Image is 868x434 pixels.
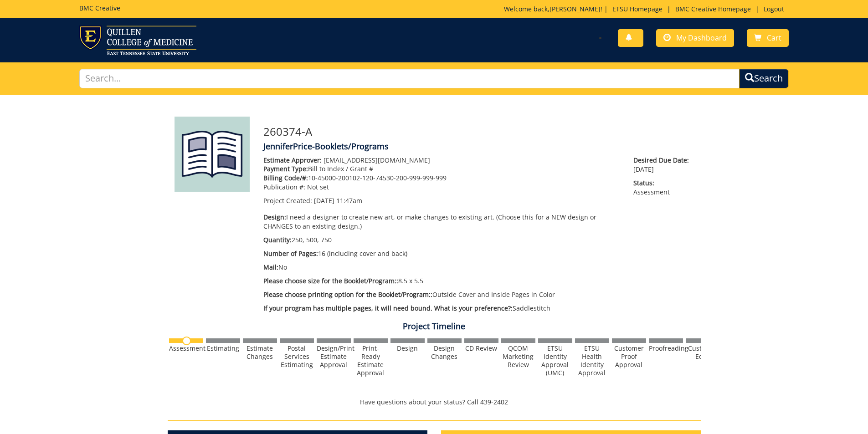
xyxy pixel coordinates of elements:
[501,344,535,369] div: QCOM Marketing Review
[649,344,683,352] div: Proofreading
[263,290,432,299] span: Please choose printing option for the Booklet/Program::
[263,276,398,285] span: Please choose size for the Booklet/Program::
[263,263,620,272] p: No
[263,235,292,244] span: Quantity:
[263,164,308,173] span: Payment Type:
[314,196,362,205] span: [DATE] 11:47am
[243,344,277,361] div: Estimate Changes
[633,156,693,165] span: Desired Due Date:
[263,156,322,164] span: Estimate Approver:
[317,344,351,369] div: Design/Print Estimate Approval
[671,5,755,13] a: BMC Creative Homepage
[390,344,425,352] div: Design
[263,249,318,258] span: Number of Pages:
[656,29,734,47] a: My Dashboard
[633,179,693,188] span: Status:
[79,5,120,11] h5: BMC Creative
[263,304,513,312] span: If your program has multiple pages, it will need bound. What is your preference?:
[633,179,693,197] p: Assessment
[263,174,308,182] span: Billing Code/#:
[263,290,620,299] p: Outside Cover and Inside Pages in Color
[263,304,620,313] p: Saddlestitch
[575,344,609,377] div: ETSU Health Identity Approval
[464,344,498,352] div: CD Review
[175,117,250,192] img: Product featured image
[263,213,620,231] p: I need a designer to create new art, or make changes to existing art. (Choose this for a NEW desi...
[633,156,693,174] p: [DATE]
[263,156,620,165] p: [EMAIL_ADDRESS][DOMAIN_NAME]
[280,344,314,369] div: Postal Services Estimating
[676,33,727,43] span: My Dashboard
[759,5,789,13] a: Logout
[608,5,667,13] a: ETSU Homepage
[263,263,278,271] span: Mail:
[504,5,789,14] p: Welcome back, ! | | |
[538,344,572,377] div: ETSU Identity Approval (UMC)
[263,249,620,258] p: 16 (including cover and back)
[263,174,620,183] p: 10-45000-200102-120-74530-200-999-999-999
[206,344,240,352] div: Estimating
[427,344,462,361] div: Design Changes
[79,69,740,88] input: Search...
[263,126,694,138] h3: 260374-A
[168,398,701,407] p: Have questions about your status? Call 439-2402
[263,183,305,191] span: Publication #:
[739,69,789,88] button: Search
[767,33,781,43] span: Cart
[263,276,620,286] p: 8.5 x 5.5
[182,337,191,345] img: no
[168,322,701,331] h4: Project Timeline
[686,344,720,361] div: Customer Edits
[550,5,601,13] a: [PERSON_NAME]
[263,142,694,151] h4: JenniferPrice-Booklets/Programs
[747,29,789,47] a: Cart
[354,344,388,377] div: Print-Ready Estimate Approval
[263,164,620,174] p: Bill to Index / Grant #
[307,183,329,191] span: Not set
[263,196,312,205] span: Project Created:
[169,344,203,352] div: Assessment
[263,235,620,245] p: 250, 500, 750
[263,213,286,221] span: Design:
[612,344,646,369] div: Customer Proof Approval
[79,26,196,55] img: ETSU logo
